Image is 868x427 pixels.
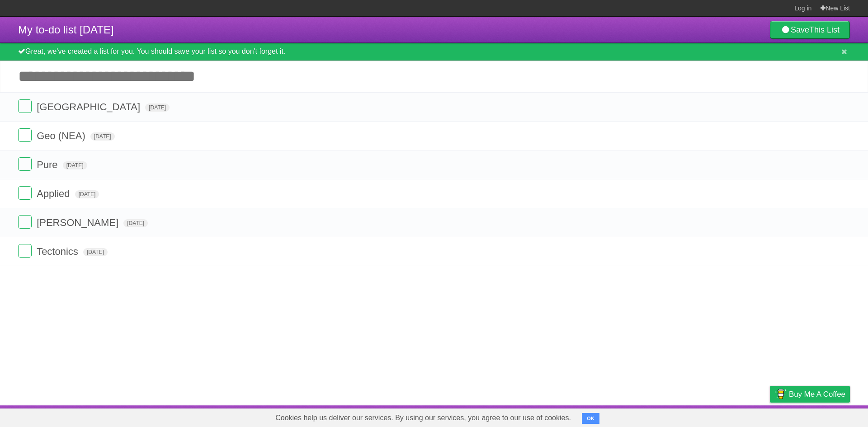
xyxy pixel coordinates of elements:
label: Done [18,99,32,113]
span: Buy me a coffee [789,386,845,402]
a: About [650,408,669,425]
label: Done [18,186,32,200]
span: Tectonics [37,246,80,257]
a: Terms [727,408,747,425]
button: OK [582,413,599,424]
label: Done [18,244,32,258]
span: [DATE] [83,248,108,256]
span: [DATE] [90,132,115,141]
a: Suggest a feature [793,408,850,425]
b: This List [809,25,840,34]
span: Pure [37,159,60,170]
span: Applied [37,188,72,199]
a: Buy me a coffee [770,386,850,403]
label: Done [18,215,32,229]
a: SaveThis List [770,21,850,39]
span: [GEOGRAPHIC_DATA] [37,101,142,113]
span: My to-do list [DATE] [18,23,114,36]
img: Buy me a coffee [774,386,787,402]
span: [DATE] [75,190,99,198]
span: [DATE] [123,219,148,227]
span: [DATE] [145,103,170,112]
span: Cookies help us deliver our services. By using our services, you agree to our use of cookies. [266,409,580,427]
a: Developers [679,408,716,425]
span: Geo (NEA) [37,130,88,141]
label: Done [18,128,32,142]
a: Privacy [758,408,782,425]
label: Done [18,157,32,171]
span: [DATE] [63,161,87,169]
span: [PERSON_NAME] [37,217,121,228]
